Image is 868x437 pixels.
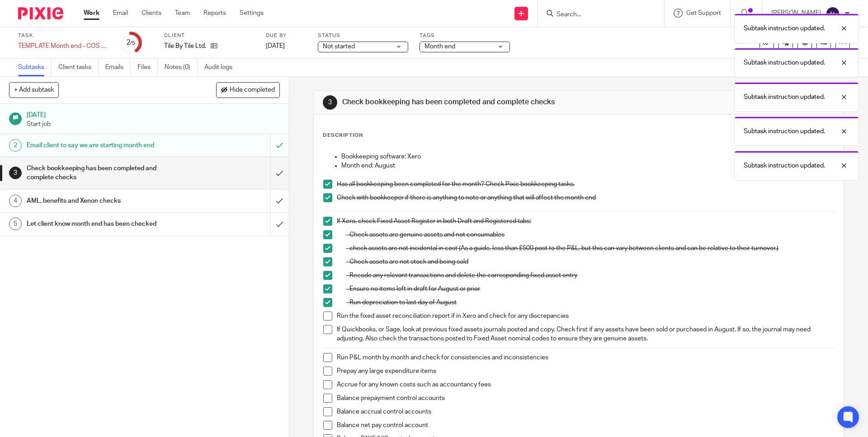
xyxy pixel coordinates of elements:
p: Run P&L month by month and check for consistencies and inconsistencies [337,353,834,362]
p: - check assets are not incidental in cost (As a guide, less than £500 post to the P&L, but this c... [346,244,834,253]
span: Month end [425,43,455,50]
img: svg%3E [826,6,840,21]
a: Email [113,9,128,18]
a: Clients [142,9,161,18]
p: - Ensure no items left in draft for August or prior [346,284,834,293]
span: Hide completed [230,87,275,94]
small: /5 [130,41,135,46]
p: - Check assets are genuine assets and not consumables [346,230,834,239]
p: Has all bookkeeping been completed for the month? Check Pixie bookkeeping tasks. [337,180,834,189]
a: Emails [105,59,131,76]
p: Subtask instruction updated. [744,93,825,102]
a: Notes (0) [165,59,198,76]
div: 5 [9,218,22,230]
p: Subtask instruction updated. [744,161,825,170]
h1: [DATE] [27,108,280,120]
p: - Run depreciation to last day of August [346,298,834,307]
p: Check with bookkeeper if there is anything to note or anything that will affect the month end [337,193,834,202]
a: Files [137,59,158,76]
p: Subtask instruction updated. [744,127,825,136]
div: TEMPLATE Month end - COS prepare bookkeeping - Xero - [DATE] [18,42,108,51]
div: 3 [9,167,22,179]
p: If Quickbooks, or Sage, look at previous fixed assets journals posted and copy. Check first if an... [337,325,834,344]
span: [DATE] [266,43,285,49]
span: Not started [323,43,355,50]
h1: Let client know month end has been checked [27,217,183,231]
p: Subtask instruction updated. [744,24,825,33]
p: Prepay any large expenditure items [337,367,834,376]
p: Balance net pay control account [337,421,834,430]
p: Accrue for any known costs such as accountancy fees [337,380,834,389]
p: - Recode any relevant transactions and delete the corresponding fixed asset entry [346,271,834,280]
button: Hide completed [216,82,280,98]
p: Description [323,132,363,139]
a: Settings [240,9,264,18]
label: Due by [266,32,307,39]
div: 3 [323,95,337,110]
p: Bookkeeping software: Xero [341,152,834,161]
label: Task [18,32,108,39]
a: Work [84,9,99,18]
label: Client [164,32,255,39]
h1: AML, benefits and Xenon checks [27,194,183,208]
img: Pixie [18,7,63,19]
p: Tile By Tile Ltd. [164,42,206,51]
div: 2 [126,37,135,48]
a: Audit logs [204,59,239,76]
p: Balance prepayment control accounts [337,394,834,403]
div: 4 [9,195,22,207]
a: Subtasks [18,59,52,76]
p: - Check assets are not stock and being sold [346,257,834,266]
p: If Xero, check Fixed Asset Register in both Draft and Registered tabs: [337,217,834,226]
p: Month end: August [341,161,834,170]
div: TEMPLATE Month end - COS prepare bookkeeping - Xero - July 2025 [18,42,108,51]
p: Start job [27,120,280,129]
a: Client tasks [58,59,99,76]
p: Subtask instruction updated. [744,58,825,67]
label: Status [318,32,408,39]
div: 2 [9,139,22,152]
button: + Add subtask [9,82,59,98]
h1: Check bookkeeping has been completed and complete checks [27,162,183,185]
h1: Email client to say we are starting month end [27,139,183,152]
h1: Check bookkeeping has been completed and complete checks [342,98,598,107]
a: Reports [203,9,226,18]
a: Team [175,9,190,18]
p: Balance accrual control accounts [337,407,834,416]
label: Tags [420,32,510,39]
p: Run the fixed asset reconciliation report if in Xero and check for any discrepancies [337,311,834,321]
